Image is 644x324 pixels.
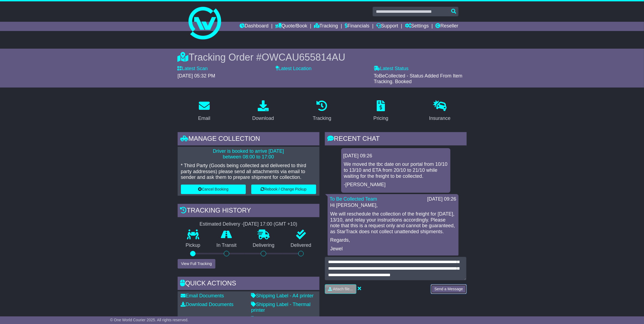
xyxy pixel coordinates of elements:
[330,196,377,202] a: To Be Collected Team
[426,98,454,124] a: Insurance
[245,242,283,248] p: Delivering
[374,66,409,72] label: Latest Status
[194,98,214,124] a: Email
[344,182,448,188] p: -[PERSON_NAME]
[110,318,189,322] span: © One World Courier 2025. All rights reserved.
[275,22,307,31] a: Quote/Book
[405,22,429,31] a: Settings
[249,98,278,124] a: Download
[309,98,335,124] a: Tracking
[376,22,398,31] a: Support
[313,115,331,122] div: Tracking
[178,132,319,147] div: Manage collection
[240,22,269,31] a: Dashboard
[181,302,234,307] a: Download Documents
[198,115,210,122] div: Email
[251,293,314,298] a: Shipping Label - A4 printer
[435,22,458,31] a: Reseller
[178,242,209,248] p: Pickup
[431,284,466,294] button: Send a Message
[178,259,215,269] button: View Full Tracking
[374,73,462,85] span: ToBeCollected - Status Added From Item Tracking. Booked
[345,22,369,31] a: Financials
[343,153,448,159] div: [DATE] 09:26
[251,302,311,313] a: Shipping Label - Thermal printer
[178,204,319,219] div: Tracking history
[178,51,467,63] div: Tracking Order #
[252,115,274,122] div: Download
[373,115,388,122] div: Pricing
[181,293,224,298] a: Email Documents
[370,98,392,124] a: Pricing
[243,221,297,227] div: [DATE] 17:00 (GMT +10)
[344,161,448,179] p: We moved the tbc date on our portal from 10/10 to 13/10 and ETA from 20/10 to 21/10 while waiting...
[330,211,456,235] p: We will reschedule the collection of the freight for [DATE], 13/10, and relay your instructions a...
[178,221,319,227] div: Estimated Delivery -
[251,185,316,194] button: Rebook / Change Pickup
[181,163,316,180] p: * Third Party (Goods being collected and delivered to third party addresses) please send all atta...
[178,73,215,79] span: [DATE] 05:32 PM
[276,66,312,72] label: Latest Location
[181,185,246,194] button: Cancel Booking
[330,202,456,208] p: Hi [PERSON_NAME],
[282,242,319,248] p: Delivered
[325,132,467,147] div: RECENT CHAT
[251,316,296,322] a: Consignment Note
[208,242,245,248] p: In Transit
[330,237,456,243] p: Regards,
[314,22,338,31] a: Tracking
[178,277,319,291] div: Quick Actions
[262,52,345,63] span: OWCAU655814AU
[330,246,456,252] p: Jewel
[429,115,451,122] div: Insurance
[181,148,316,160] p: Driver is booked to arrive [DATE] between 08:00 to 17:00
[178,66,208,72] label: Latest Scan
[427,196,456,202] div: [DATE] 09:26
